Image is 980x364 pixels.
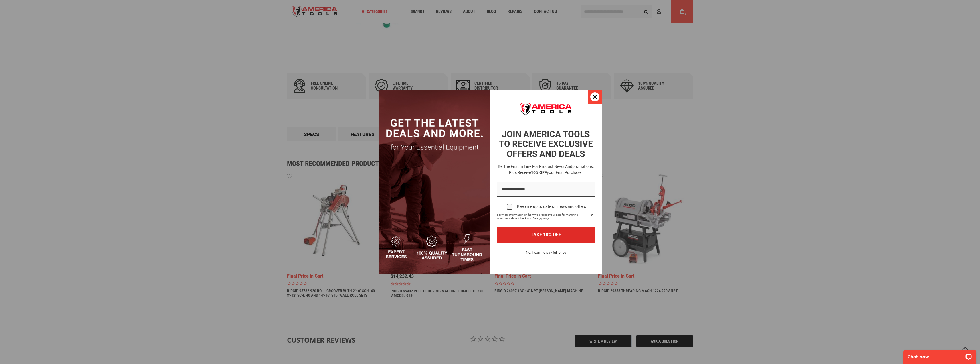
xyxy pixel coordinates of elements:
a: Read our Privacy Policy [588,212,595,219]
span: For more information on how we process your data for marketing communication. Check our Privacy p... [497,213,588,220]
strong: JOIN AMERICA TOOLS TO RECEIVE EXCLUSIVE OFFERS AND DEALS [499,129,593,159]
svg: close icon [593,95,597,99]
div: Keep me up to date on news and offers [517,204,586,209]
strong: 10% OFF [531,170,547,175]
button: Close [588,90,602,104]
input: Email field [497,182,595,197]
button: TAKE 10% OFF [497,227,595,243]
svg: link icon [588,212,595,219]
button: No, I want to pay full price [521,249,571,259]
iframe: LiveChat chat widget [900,346,980,364]
h3: Be the first in line for product news and [496,164,596,176]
